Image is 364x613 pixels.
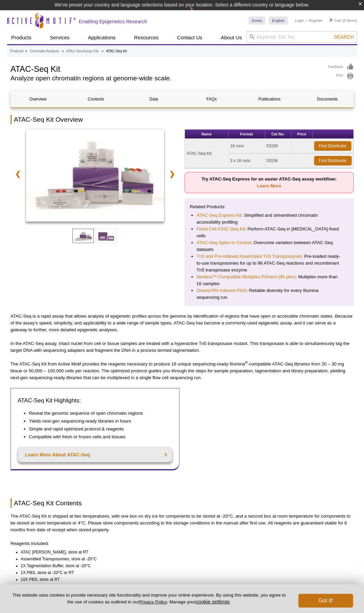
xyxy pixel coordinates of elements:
p: In the ATAC-Seq assay, intact nuclei from cell or tissue samples are treated with a hyperactive T... [11,340,354,354]
a: Nextera™-Compatible Multiplex Primers (96 plex) [197,274,296,280]
p: Related Products: [190,203,349,210]
a: Privacy Policy [139,599,167,604]
li: » [62,49,64,53]
li: : Multiplex more than 16 samples [197,274,342,287]
a: Services [46,31,74,44]
a: Fixed Cell ATAC-Seq Kit [197,226,245,232]
li: : Pre-loaded ready-to-use transposomes for up to 96 ATAC-Seq reactions and recombinant Tn5 transp... [197,253,342,274]
h1: ATAC-Seq Kit [11,63,321,74]
a: Korea [248,16,265,25]
li: 1X PBS, store at -20°C or RT [21,569,348,576]
li: Compatible with fresh or frozen cells and tissues [29,434,166,440]
td: ATAC-Seq Kit [185,139,229,168]
p: The ATAC-Seq Kit from Active Motif provides the reagents necessary to produce 16 unique sequencin... [11,361,354,381]
a: Cart [329,18,341,23]
a: ATAC-Seq Spike-In Control [197,239,251,246]
a: About Us [217,31,246,44]
li: Reveal the genomic sequence of open chromatin regions [29,410,166,417]
a: Applications [84,31,120,44]
li: 2X Tagmentation Buffer, store at -20°C [21,562,348,569]
li: Simple and rapid optimized protocol & reagents [29,426,166,432]
iframe: Watch the Intro to ATAC-Seq Video [185,388,354,483]
a: Documents [300,91,354,107]
li: » [25,49,27,53]
strong: Try ATAC-Seq Express for an easier ATAC-Seq assay workflow: [202,176,337,188]
li: » [102,49,104,53]
a: Find Distributor [314,141,351,151]
a: ❮ [11,166,25,182]
th: Cat No. [265,130,292,139]
td: 16 rxns [229,139,265,154]
a: Publications [242,91,297,107]
li: : Overcome variation between ATAC-Seq datasets [197,239,342,253]
li: ATAC [PERSON_NAME], store at RT [21,549,348,556]
a: Print [328,72,354,80]
sup: ® [245,360,248,364]
td: 53150 [265,139,292,154]
a: Data [126,91,181,107]
a: Overview [11,91,65,107]
a: Login [295,18,304,23]
a: Find Distributor [314,156,352,165]
img: Change Here [189,5,207,21]
button: Got it! [298,594,353,608]
a: Contact Us [173,31,206,44]
a: Products [7,31,36,44]
h3: ATAC-Seq Kit Highlights: [18,397,173,405]
h2: ATAC-Seq Kit Contents [11,498,354,508]
a: ATAC-Seq Assay Kits [66,48,99,54]
li: Yields next-gen sequencing-ready libraries in hours [29,418,166,425]
li: : Perform ATAC-Seq in [MEDICAL_DATA]-fixed cells [197,226,342,239]
a: Contents [69,91,123,107]
a: ATAC-Seq Kit [26,129,164,224]
p: ATAC-Seq is a rapid assay that allows analysis of epigenetic profiles across the genome by identi... [11,313,354,333]
a: Tn5 and Pre-indexed Assembled Tn5 Transposomes [197,253,302,260]
td: 53156 [265,154,292,168]
h2: ATAC-Seq Kit Overview [11,115,354,124]
th: Price [292,130,312,139]
a: English [269,16,288,25]
th: Format [229,130,265,139]
li: Assembled Transposomes, store at -20°C [21,556,348,562]
button: cookie settings [196,599,230,604]
td: 3 x 16 rxns [229,154,265,168]
li: (0 items) [329,16,357,25]
a: Resources [130,31,163,44]
a: Chromatin Analysis [30,48,59,54]
a: ❯ [165,166,179,182]
h2: Analyze open chromatin regions at genome-wide scale. [11,75,321,81]
th: Name [185,130,229,139]
button: Search [332,34,356,40]
a: ATAC-Seq Express Kit [197,212,241,219]
li: : Simplified and streamlined chromatin accessibility profiling [197,212,342,226]
a: Learn More [257,183,281,188]
li: : Reliable diversity for every Illumina sequencing run [197,287,342,301]
a: Diversi-Phi Indexed PhiX [197,287,246,294]
a: FAQs [184,91,239,107]
li: | [306,16,307,25]
p: This website uses cookies to provide necessary site functionality and improve your online experie... [11,592,287,605]
span: Search [334,34,354,40]
li: 10% Tween 20, store at RT [21,583,348,590]
img: Your Cart [329,18,333,22]
li: 10X PBS, store at RT [21,576,348,583]
a: Learn More About ATAC-Seq [18,447,173,462]
p: The ATAC-Seq Kit is shipped at two temperatures, with one box on dry ice for components to be sto... [11,513,354,533]
a: Products [10,48,24,54]
input: Keyword, Cat. No. [246,31,357,43]
img: ATAC-Seq Kit [26,129,164,222]
h2: Enabling Epigenetics Research [79,18,147,25]
p: Reagents included: [11,540,354,547]
a: Register [309,18,323,23]
a: Feedback [328,63,354,71]
li: ATAC-Seq Kit [106,49,127,53]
